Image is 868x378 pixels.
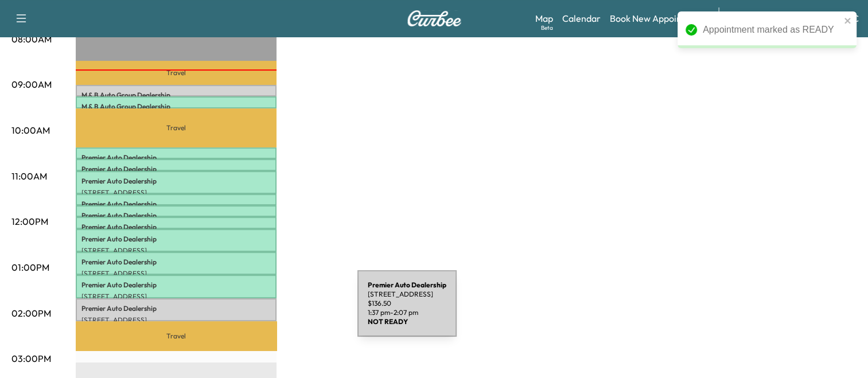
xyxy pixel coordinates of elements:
[535,11,553,25] a: MapBeta
[81,269,271,278] p: [STREET_ADDRESS]
[81,102,271,111] p: M & B Auto Group Dealership
[11,77,52,91] p: 09:00AM
[541,24,553,32] div: Beta
[562,11,601,25] a: Calendar
[11,215,48,228] p: 12:00PM
[81,200,271,209] p: Premier Auto Dealership
[703,23,840,37] div: Appointment marked as READY
[81,280,271,290] p: Premier Auto Dealership
[81,177,271,186] p: Premier Auto Dealership
[81,292,271,301] p: [STREET_ADDRESS]
[81,91,271,100] p: M & B Auto Group Dealership
[81,258,271,267] p: Premier Auto Dealership
[81,153,271,162] p: Premier Auto Dealership
[81,165,271,174] p: Premier Auto Dealership
[11,260,49,274] p: 01:00PM
[407,10,462,26] img: Curbee Logo
[11,169,47,183] p: 11:00AM
[610,11,707,25] a: Book New Appointment
[11,352,51,365] p: 03:00PM
[76,108,277,148] p: Travel
[81,211,271,220] p: Premier Auto Dealership
[81,315,271,325] p: [STREET_ADDRESS]
[11,123,50,137] p: 10:00AM
[81,246,271,255] p: [STREET_ADDRESS]
[76,321,277,350] p: Travel
[76,61,277,85] p: Travel
[81,223,271,232] p: Premier Auto Dealership
[81,235,271,244] p: Premier Auto Dealership
[844,16,852,25] button: close
[81,304,271,313] p: Premier Auto Dealership
[11,306,51,320] p: 02:00PM
[11,32,52,46] p: 08:00AM
[81,188,271,197] p: [STREET_ADDRESS]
